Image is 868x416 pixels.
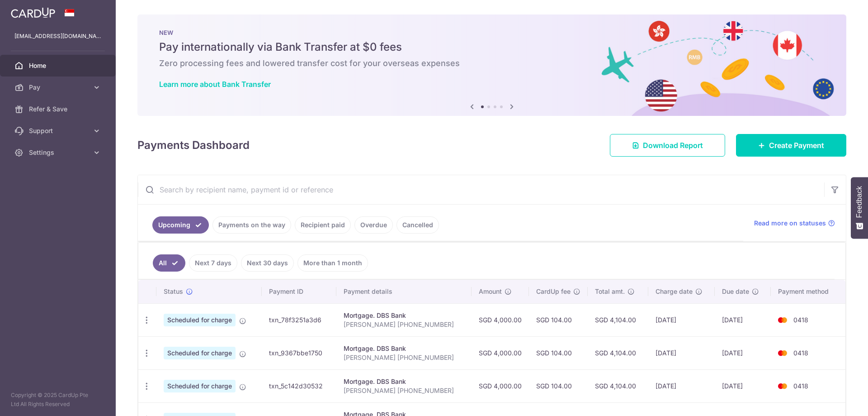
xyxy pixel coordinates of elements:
[295,216,351,234] a: Recipient paid
[754,219,826,228] span: Read more on statuses
[189,254,237,272] a: Next 7 days
[241,254,294,272] a: Next 30 days
[344,377,464,386] div: Mortgage. DBS Bank
[152,216,209,234] a: Upcoming
[138,175,824,204] input: Search by recipient name, payment id or reference
[715,336,771,369] td: [DATE]
[153,254,185,272] a: All
[774,315,792,325] img: Bank Card
[648,369,715,402] td: [DATE]
[159,58,825,69] h6: Zero processing fees and lowered transfer cost for your overseas expenses
[137,137,250,153] h4: Payments Dashboard
[722,287,749,296] span: Due date
[529,336,588,369] td: SGD 104.00
[344,344,464,353] div: Mortgage. DBS Bank
[754,219,835,228] a: Read more on statuses
[164,314,236,326] span: Scheduled for charge
[262,369,336,402] td: txn_5c142d30532
[344,320,464,329] p: [PERSON_NAME] [PHONE_NUMBER]
[159,40,825,54] h5: Pay internationally via Bank Transfer at $0 fees
[851,177,868,239] button: Feedback - Show survey
[29,83,89,92] span: Pay
[855,186,863,218] span: Feedback
[595,287,625,296] span: Total amt.
[297,254,368,272] a: More than 1 month
[648,303,715,336] td: [DATE]
[472,336,529,369] td: SGD 4,000.00
[588,336,648,369] td: SGD 4,104.00
[793,349,808,357] span: 0418
[159,80,271,89] a: Learn more about Bank Transfer
[793,316,808,324] span: 0418
[774,348,792,359] img: Bank Card
[715,303,771,336] td: [DATE]
[29,148,89,157] span: Settings
[588,303,648,336] td: SGD 4,104.00
[529,369,588,402] td: SGD 104.00
[354,216,393,234] a: Overdue
[656,287,693,296] span: Charge date
[262,280,336,303] th: Payment ID
[137,14,846,116] img: Bank transfer banner
[262,303,336,336] td: txn_78f3251a3d6
[262,336,336,369] td: txn_9367bbe1750
[159,29,825,36] p: NEW
[771,280,845,303] th: Payment method
[164,287,183,296] span: Status
[212,216,291,234] a: Payments on the way
[610,134,725,157] a: Download Report
[536,287,571,296] span: CardUp fee
[164,347,236,359] span: Scheduled for charge
[29,61,89,70] span: Home
[479,287,502,296] span: Amount
[793,382,808,390] span: 0418
[14,32,101,41] p: [EMAIL_ADDRESS][DOMAIN_NAME]
[344,311,464,320] div: Mortgage. DBS Bank
[396,216,439,234] a: Cancelled
[769,140,824,151] span: Create Payment
[164,380,236,392] span: Scheduled for charge
[588,369,648,402] td: SGD 4,104.00
[29,105,89,114] span: Refer & Save
[643,140,703,151] span: Download Report
[774,381,792,392] img: Bank Card
[336,280,472,303] th: Payment details
[736,134,846,157] a: Create Payment
[11,7,55,18] img: CardUp
[648,336,715,369] td: [DATE]
[529,303,588,336] td: SGD 104.00
[472,303,529,336] td: SGD 4,000.00
[344,353,464,362] p: [PERSON_NAME] [PHONE_NUMBER]
[472,369,529,402] td: SGD 4,000.00
[29,126,89,135] span: Support
[715,369,771,402] td: [DATE]
[344,386,464,395] p: [PERSON_NAME] [PHONE_NUMBER]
